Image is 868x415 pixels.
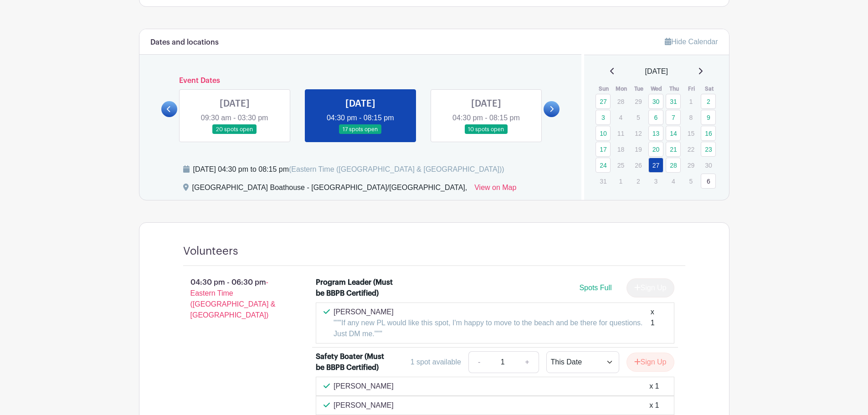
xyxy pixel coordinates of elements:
[666,158,681,173] a: 28
[701,126,716,141] a: 16
[701,110,716,125] a: 9
[316,277,395,299] div: Program Leader (Must be BBPB Certified)
[613,158,628,172] p: 25
[666,174,681,188] p: 4
[596,142,611,157] a: 17
[169,273,302,324] p: 04:30 pm - 06:30 pm
[648,94,663,109] a: 30
[613,126,628,140] p: 11
[334,400,394,411] p: [PERSON_NAME]
[334,318,651,339] p: """If any new PL would like this spot, I'm happy to move to the beach and be there for questions....
[701,94,716,109] a: 2
[648,142,663,157] a: 20
[683,142,699,156] p: 22
[666,94,681,109] a: 31
[631,158,646,172] p: 26
[177,77,544,85] h6: Event Dates
[596,174,611,188] p: 31
[190,278,276,319] span: - Eastern Time ([GEOGRAPHIC_DATA] & [GEOGRAPHIC_DATA])
[701,174,716,189] a: 6
[651,307,659,339] div: x 1
[630,84,648,93] th: Tue
[631,174,646,188] p: 2
[665,84,683,93] th: Thu
[334,307,651,318] p: [PERSON_NAME]
[516,351,539,373] a: +
[665,38,718,46] a: Hide Calendar
[666,142,681,157] a: 21
[474,182,516,197] a: View on Map
[613,110,628,124] p: 4
[648,158,663,173] a: 27
[183,245,238,258] h4: Volunteers
[683,84,701,93] th: Fri
[683,158,699,172] p: 29
[683,94,699,108] p: 1
[613,84,631,93] th: Mon
[631,126,646,140] p: 12
[700,84,718,93] th: Sat
[613,174,628,188] p: 1
[334,381,394,392] p: [PERSON_NAME]
[596,126,611,141] a: 10
[316,351,395,373] div: Safety Boater (Must be BBPB Certified)
[468,351,489,373] a: -
[683,174,699,188] p: 5
[648,84,666,93] th: Wed
[411,357,461,368] div: 1 spot available
[193,164,504,175] div: [DATE] 04:30 pm to 08:15 pm
[666,110,681,125] a: 7
[666,126,681,141] a: 14
[613,94,628,108] p: 28
[595,84,613,93] th: Sun
[683,126,699,140] p: 15
[631,142,646,156] p: 19
[631,94,646,108] p: 29
[649,381,659,392] div: x 1
[150,38,219,47] h6: Dates and locations
[648,174,663,188] p: 3
[645,66,668,77] span: [DATE]
[701,142,716,157] a: 23
[701,158,716,172] p: 30
[648,110,663,125] a: 6
[289,165,504,173] span: (Eastern Time ([GEOGRAPHIC_DATA] & [GEOGRAPHIC_DATA]))
[579,284,611,292] span: Spots Full
[596,110,611,125] a: 3
[649,400,659,411] div: x 1
[631,110,646,124] p: 5
[596,94,611,109] a: 27
[192,182,467,197] div: [GEOGRAPHIC_DATA] Boathouse - [GEOGRAPHIC_DATA]/[GEOGRAPHIC_DATA],
[648,126,663,141] a: 13
[613,142,628,156] p: 18
[627,353,674,372] button: Sign Up
[596,158,611,173] a: 24
[683,110,699,124] p: 8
